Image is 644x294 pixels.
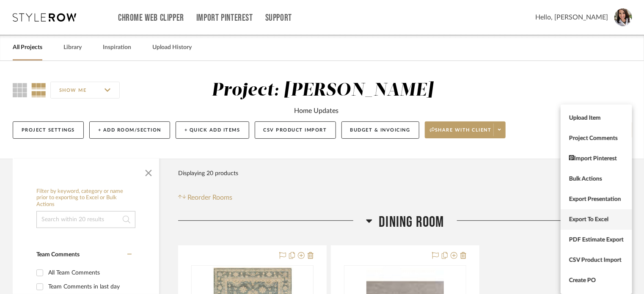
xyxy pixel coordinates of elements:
[569,176,624,183] span: Bulk Actions
[569,236,624,244] span: PDF Estimate Export
[569,196,624,203] span: Export Presentation
[569,135,624,142] span: Project Comments
[569,257,624,264] span: CSV Product Import
[569,115,624,122] span: Upload Item
[569,155,624,162] span: Import Pinterest
[569,216,624,223] span: Export To Excel
[569,277,624,284] span: Create PO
